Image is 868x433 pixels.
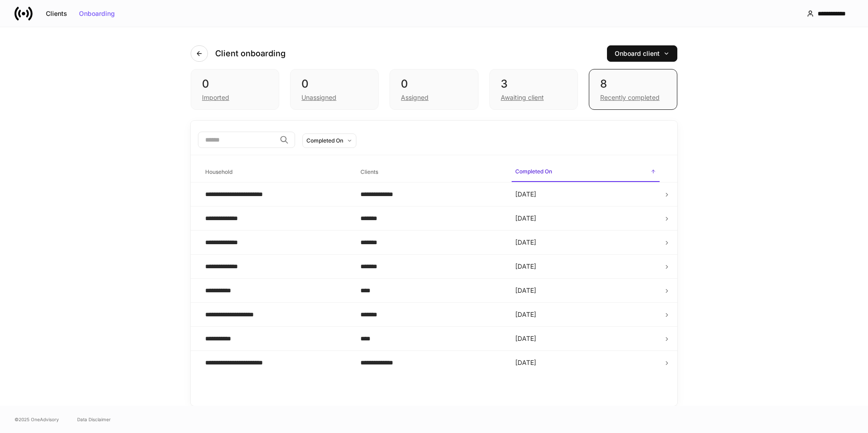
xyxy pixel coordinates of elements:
div: 8 [600,77,666,91]
td: [DATE] [508,231,663,255]
div: Awaiting client [501,93,544,102]
span: © 2025 OneAdvisory [15,416,59,423]
td: [DATE] [508,255,663,279]
div: 0Unassigned [290,69,379,110]
div: 3 [501,77,567,91]
h6: Completed On [515,167,552,176]
td: [DATE] [508,182,663,207]
button: Completed On [302,133,356,148]
td: [DATE] [508,279,663,303]
div: 0 [301,77,367,91]
div: Completed On [306,136,343,145]
td: [DATE] [508,207,663,231]
h4: Client onboarding [215,48,286,59]
button: Onboarding [73,6,121,21]
div: 0Assigned [390,69,478,110]
button: Onboard client [607,45,677,62]
div: 3Awaiting client [489,69,578,110]
h6: Clients [360,167,378,176]
button: Clients [40,6,73,21]
div: 0 [401,77,467,91]
div: Onboard client [615,50,670,57]
div: Onboarding [79,10,115,17]
div: 0Imported [191,69,279,110]
span: Clients [357,163,505,182]
td: [DATE] [508,327,663,351]
div: Clients [46,10,67,17]
div: Unassigned [301,93,336,102]
div: 8Recently completed [589,69,677,110]
a: Data Disclaimer [77,416,111,423]
td: [DATE] [508,303,663,327]
span: Completed On [512,162,660,182]
h6: Household [205,167,232,176]
div: Assigned [401,93,429,102]
div: Recently completed [600,93,660,102]
span: Household [202,163,350,182]
div: Imported [202,93,229,102]
td: [DATE] [508,351,663,375]
div: 0 [202,77,268,91]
